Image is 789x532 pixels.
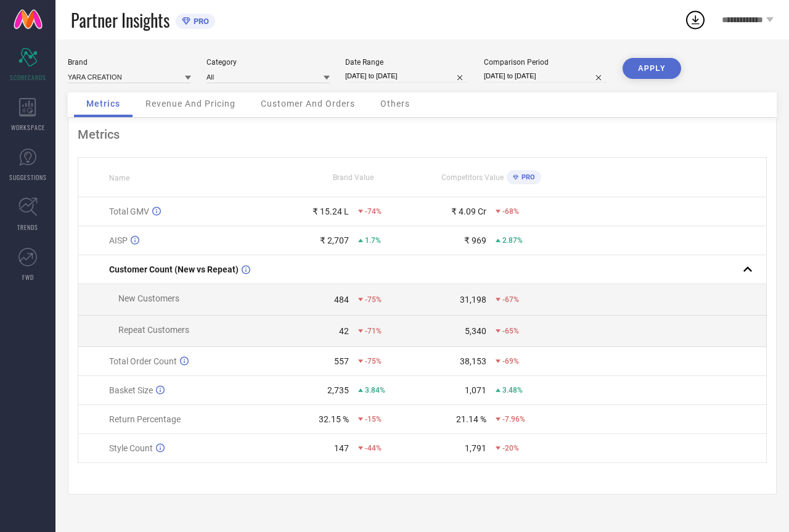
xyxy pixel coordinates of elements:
div: Metrics [78,127,767,142]
span: -75% [365,357,382,366]
span: WORKSPACE [11,123,45,132]
span: Basket Size [109,385,153,395]
div: Comparison Period [484,58,607,67]
div: ₹ 2,707 [320,235,349,245]
div: 31,198 [460,295,486,305]
span: Customer Count (New vs Repeat) [109,264,239,274]
span: TRENDS [17,223,38,232]
span: SCORECARDS [10,73,46,82]
div: 484 [334,295,349,305]
div: Category [206,58,330,67]
div: 21.14 % [456,414,486,424]
span: Name [109,174,129,182]
span: Style Count [109,443,153,453]
span: -44% [365,444,382,452]
span: Repeat Customers [118,325,189,335]
span: -68% [502,207,519,216]
span: -74% [365,207,382,216]
div: Date Range [345,58,468,67]
span: Total Order Count [109,356,177,366]
span: New Customers [118,293,179,303]
span: Total GMV [109,207,149,216]
span: Brand Value [333,173,374,182]
div: 147 [334,443,349,453]
span: -7.96% [502,415,525,424]
div: ₹ 15.24 L [313,207,349,216]
span: -15% [365,415,382,424]
span: 3.84% [365,386,385,395]
span: Revenue And Pricing [145,99,235,108]
span: -65% [502,327,519,335]
button: APPLY [623,58,681,79]
div: ₹ 969 [464,235,486,245]
div: 38,153 [460,356,486,366]
span: Customer And Orders [261,99,355,108]
div: 1,071 [465,385,486,395]
div: Open download list [684,9,706,31]
div: 557 [334,356,349,366]
div: 2,735 [327,385,349,395]
span: Others [380,99,410,108]
span: -67% [502,295,519,304]
span: 2.87% [502,236,523,245]
span: Metrics [86,99,120,108]
span: -71% [365,327,382,335]
span: AISP [109,235,128,245]
span: -75% [365,295,382,304]
input: Select comparison period [484,70,607,83]
span: Return Percentage [109,414,181,424]
div: 42 [339,326,349,336]
span: SUGGESTIONS [9,173,47,182]
span: PRO [518,173,535,181]
span: -20% [502,444,519,452]
span: 1.7% [365,236,381,245]
span: -69% [502,357,519,366]
div: 5,340 [465,326,486,336]
div: 32.15 % [319,414,349,424]
span: Competitors Value [441,173,504,182]
input: Select date range [345,70,468,83]
div: ₹ 4.09 Cr [451,207,486,216]
div: 1,791 [465,443,486,453]
span: PRO [190,17,209,26]
span: Partner Insights [71,7,170,33]
span: FWD [22,272,34,282]
span: 3.48% [502,386,523,395]
div: Brand [68,58,191,67]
